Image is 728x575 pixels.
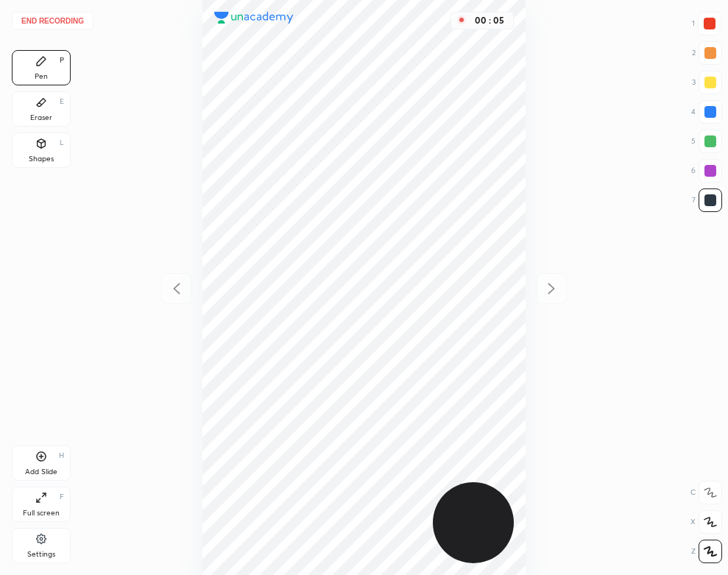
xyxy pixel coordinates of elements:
img: logo.38c385cc.svg [214,12,294,24]
div: F [60,493,64,501]
div: Add Slide [25,468,57,476]
button: End recording [12,12,93,29]
div: 00 : 05 [472,15,507,26]
div: Z [691,540,722,563]
div: Pen [35,73,48,80]
div: 6 [691,159,722,183]
div: 2 [692,41,722,65]
div: E [60,98,64,105]
div: 1 [692,12,721,35]
div: 3 [692,71,722,94]
div: P [60,57,64,64]
div: H [59,452,64,459]
div: Settings [27,551,55,558]
div: X [690,510,722,534]
div: 7 [692,188,722,212]
div: 5 [691,130,722,153]
div: L [60,139,64,147]
div: Eraser [30,114,52,121]
div: Full screen [23,509,60,517]
div: C [690,481,722,504]
div: Shapes [29,155,54,163]
div: 4 [691,100,722,124]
